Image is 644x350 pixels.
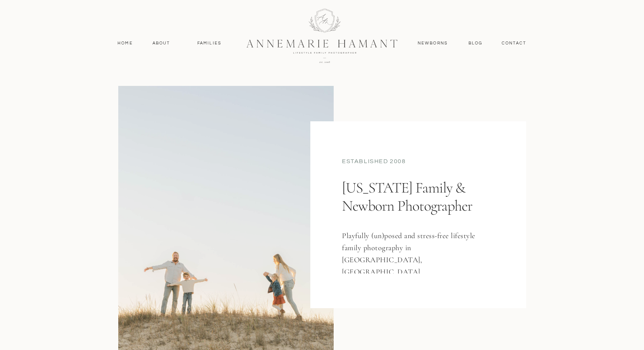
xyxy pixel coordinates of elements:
[342,230,484,274] h3: Playfully (un)posed and stress-free lifestyle family photography in [GEOGRAPHIC_DATA], [GEOGRAPHI...
[497,40,530,47] a: contact
[467,40,484,47] a: Blog
[192,40,226,47] a: Families
[114,40,136,47] a: Home
[415,40,451,47] a: Newborns
[342,179,491,244] h1: [US_STATE] Family & Newborn Photographer
[342,157,495,167] div: established 2008
[150,40,172,47] a: About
